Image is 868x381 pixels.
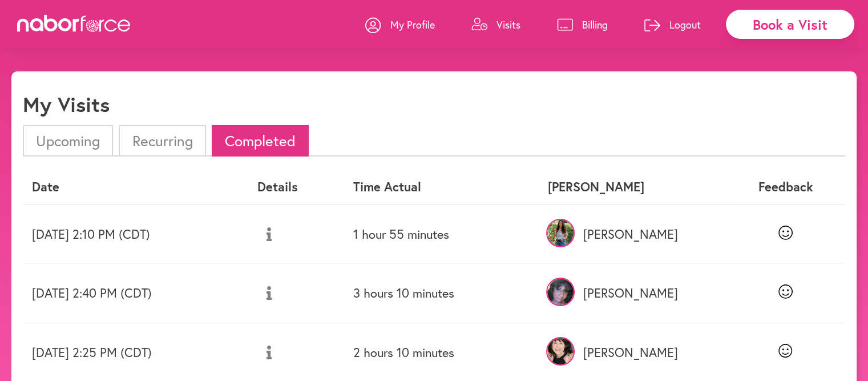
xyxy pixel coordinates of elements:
[344,204,539,264] td: 1 hour 55 minutes
[644,7,701,42] a: Logout
[726,10,854,39] div: Book a Visit
[669,18,701,31] p: Logout
[546,337,575,366] img: 1HB3C5UEQziqYiNiRP9Q
[390,18,435,31] p: My Profile
[726,170,845,204] th: Feedback
[546,219,575,247] img: Ek2tTcMDRW2RvhPIqQva
[546,278,575,306] img: 3Xd9Wv73QIKWX2mtDKkw
[344,264,539,323] td: 3 hours 10 minutes
[496,18,520,31] p: Visits
[119,125,205,157] li: Recurring
[212,125,309,157] li: Completed
[248,170,344,204] th: Details
[557,7,608,42] a: Billing
[471,7,520,42] a: Visits
[23,92,110,117] h1: My Visits
[23,264,248,323] td: [DATE] 2:40 PM (CDT)
[344,170,539,204] th: Time Actual
[23,204,248,264] td: [DATE] 2:10 PM (CDT)
[582,18,608,31] p: Billing
[548,286,717,300] p: [PERSON_NAME]
[548,345,717,360] p: [PERSON_NAME]
[23,125,113,157] li: Upcoming
[539,170,726,204] th: [PERSON_NAME]
[23,170,248,204] th: Date
[365,7,435,42] a: My Profile
[548,227,717,242] p: [PERSON_NAME]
